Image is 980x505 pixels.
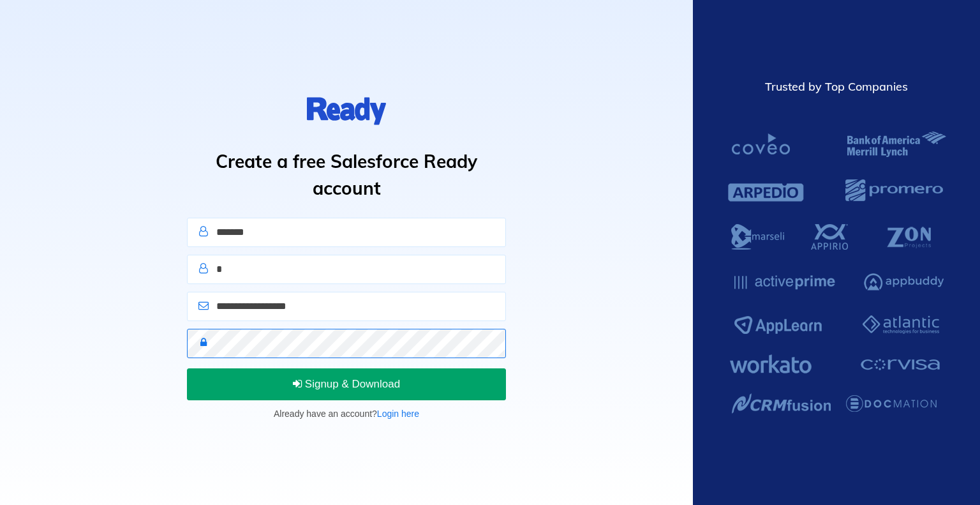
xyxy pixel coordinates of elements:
[293,378,400,390] span: Signup & Download
[725,79,948,95] div: Trusted by Top Companies
[187,407,506,421] p: Already have an account?
[725,118,948,426] img: Salesforce Ready Customers
[187,368,506,400] button: Signup & Download
[307,94,386,128] img: logo
[377,409,419,419] a: Login here
[182,148,510,202] h1: Create a free Salesforce Ready account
